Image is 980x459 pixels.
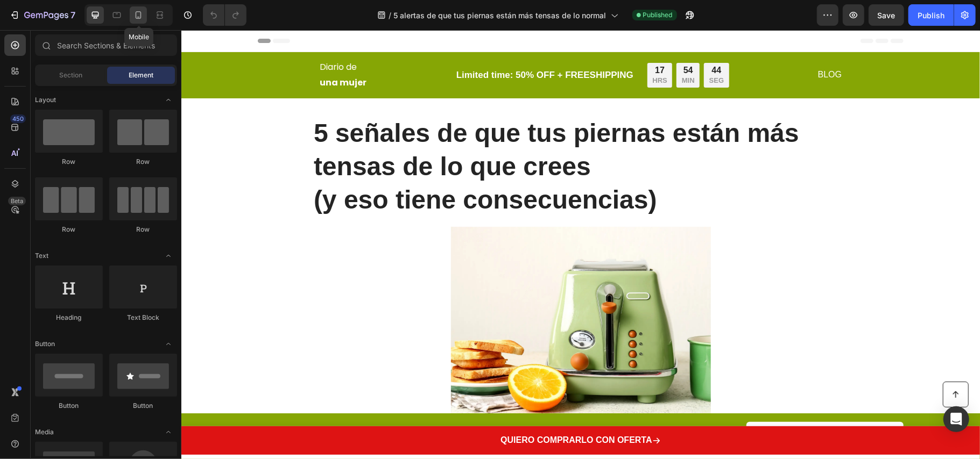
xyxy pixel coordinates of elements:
span: / [389,10,392,21]
div: Beta [8,197,26,205]
p: SEG [528,46,542,55]
p: Limited time: 50% OFF + FREESHIPPING [275,39,452,51]
span: Media [35,427,54,437]
img: gempages_536732921881429134-fe6a6656-7ff6-431a-b762-b3de35d9505c.webp [270,197,530,401]
span: 5 alertas de que tus piernas están más tensas de lo normal [394,10,607,21]
p: Diario de [138,30,185,45]
div: Row [109,157,177,167]
div: 450 [10,114,26,123]
div: Open Intercom Messenger [943,406,969,432]
div: Row [109,225,177,234]
div: Heading [35,313,103,322]
div: Row [35,225,103,234]
span: Element [129,70,153,80]
button: 7 [4,4,80,26]
p: 7 [70,9,75,21]
button: Publish [908,4,954,26]
p: MIN [500,46,513,55]
h1: 5 señales de que tus piernas están más tensas de lo que crees (y eso tiene consecuencias) [131,85,667,188]
span: Published [643,10,673,20]
p: HRS [471,46,485,55]
span: Layout [35,95,56,105]
button: Save [869,4,904,26]
span: Section [60,70,83,80]
span: Toggle open [160,247,177,264]
p: BLOG [637,39,660,51]
div: Publish [918,10,944,21]
span: Toggle open [160,91,177,109]
input: Search Sections & Elements [35,34,177,56]
strong: QUIERO COMPRARLO CON OFERTA [319,405,470,414]
span: Button [35,339,55,349]
iframe: Design area [181,30,980,459]
span: Text [35,251,48,261]
div: Undo/Redo [203,4,246,26]
div: Button [109,401,177,411]
div: Text Block [109,313,177,322]
a: GET 50% OFF [565,392,722,420]
div: Row [35,157,103,167]
span: Save [878,11,896,20]
span: Toggle open [160,424,177,441]
div: 54 [500,35,513,46]
div: 44 [528,35,542,46]
div: Button [35,401,103,411]
span: Toggle open [160,335,177,353]
div: 17 [471,35,485,46]
strong: una mujer [138,46,185,59]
